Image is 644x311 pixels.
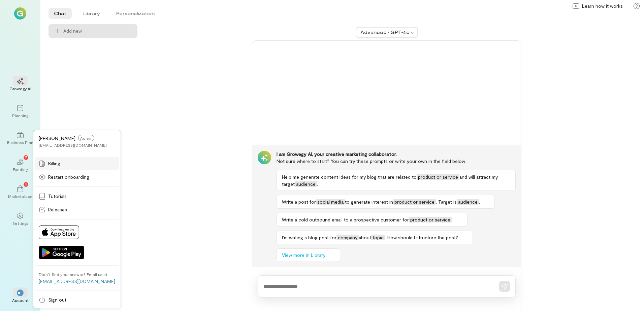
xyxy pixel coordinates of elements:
a: Funding [8,153,32,177]
a: [EMAIL_ADDRESS][DOMAIN_NAME] [39,278,115,284]
span: topic [371,235,385,240]
span: product or service [417,174,459,180]
span: to generate interest in [345,199,393,205]
span: [PERSON_NAME] [39,135,75,141]
img: Get it on Google Play [39,246,84,259]
a: Planning [8,99,32,124]
span: Write a post for [282,199,316,205]
span: Help me generate content ideas for my blog that are related to [282,174,417,180]
span: . Target is [436,199,457,205]
div: Funding [13,167,28,172]
span: about [359,235,371,240]
span: Restart onboarding [48,174,89,180]
a: Tutorials [35,189,119,203]
span: audience [295,181,317,187]
button: Help me generate content ideas for my blog that are related toproduct or serviceand will attract ... [277,170,516,191]
a: Marketplace [8,180,32,204]
a: Sign out [35,293,119,307]
div: Advanced · GPT‑4o [360,29,409,36]
a: Restart onboarding [35,170,119,184]
span: . [479,199,480,205]
span: product or service [409,217,452,222]
a: Releases [35,203,119,216]
span: Sign out [48,297,66,303]
li: Personalization [111,8,160,19]
div: Business Plan [7,140,33,145]
span: social media [316,199,345,205]
span: audience [457,199,479,205]
span: . How should I structure the post? [385,235,458,240]
button: Write a cold outbound email to a prospective customer forproduct or service. [277,213,468,227]
span: Tutorials [48,193,67,200]
a: Billing [35,157,119,170]
button: I’m writing a blog post forcompanyabouttopic. How should I structure the post? [277,231,473,244]
a: Settings [8,207,32,231]
div: Growegy AI [9,86,31,91]
div: I am Growegy AI, your creative marketing collaborator. [277,151,516,158]
img: Download on App Store [39,226,79,239]
button: View more in Library [277,248,340,262]
span: Releases [48,206,67,213]
span: 7 [25,154,27,160]
span: . [317,181,318,187]
span: Billing [48,160,60,167]
li: Library [77,8,105,19]
div: [EMAIL_ADDRESS][DOMAIN_NAME] [39,142,107,148]
span: Admin [78,135,94,141]
a: Business Plan [8,126,32,150]
span: product or service [393,199,436,205]
div: Not sure where to start? You can try these prompts or write your own in the field below. [277,158,516,165]
span: View more in Library [282,252,325,258]
div: Didn’t find your answer? Email us at [39,272,107,277]
div: Planning [12,113,28,118]
div: Settings [12,220,28,226]
div: Account [12,298,29,303]
span: company [336,235,359,240]
button: Write a post forsocial mediato generate interest inproduct or service. Target isaudience. [277,195,495,209]
span: . [452,217,453,222]
span: Write a cold outbound email to a prospective customer for [282,217,409,222]
a: Growegy AI [8,72,32,97]
span: Add new [63,28,82,34]
div: Marketplace [8,194,33,199]
span: I’m writing a blog post for [282,235,336,240]
span: 1 [25,181,27,187]
span: Learn how it works [582,3,623,9]
li: Chat [49,8,72,19]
